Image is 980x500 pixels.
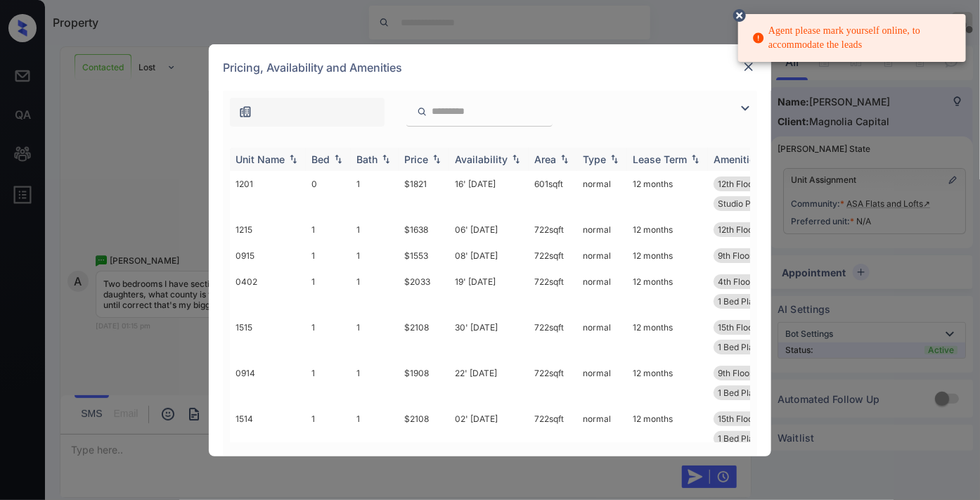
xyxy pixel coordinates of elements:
[399,314,449,360] td: $2108
[230,217,306,243] td: 1215
[627,360,708,406] td: 12 months
[306,406,351,451] td: 1
[577,171,627,217] td: normal
[688,154,702,164] img: sorting
[718,387,785,398] span: 1 Bed Platinum ...
[577,269,627,314] td: normal
[449,360,529,406] td: 22' [DATE]
[238,105,252,119] img: icon-zuma
[627,171,708,217] td: 12 months
[351,360,399,406] td: 1
[718,414,756,424] span: 15th Floor
[311,153,330,165] div: Bed
[399,217,449,243] td: $1638
[417,105,427,118] img: icon-zuma
[577,314,627,360] td: normal
[404,153,428,165] div: Price
[557,154,572,164] img: sorting
[534,153,556,165] div: Area
[351,269,399,314] td: 1
[529,406,577,451] td: 722 sqft
[742,60,756,74] img: close
[449,171,529,217] td: 16' [DATE]
[718,276,754,287] span: 4th Floor
[633,153,687,165] div: Lease Term
[627,217,708,243] td: 12 months
[455,153,508,165] div: Availability
[379,154,393,164] img: sorting
[529,314,577,360] td: 722 sqft
[351,171,399,217] td: 1
[718,296,785,307] span: 1 Bed Platinum ...
[306,171,351,217] td: 0
[399,171,449,217] td: $1821
[351,314,399,360] td: 1
[718,224,756,235] span: 12th Floor
[752,18,955,58] div: Agent please mark yourself online, to accommodate the leads
[577,406,627,451] td: normal
[286,154,300,164] img: sorting
[449,269,529,314] td: 19' [DATE]
[449,217,529,243] td: 06' [DATE]
[209,44,771,91] div: Pricing, Availability and Amenities
[627,243,708,269] td: 12 months
[356,153,378,165] div: Bath
[306,269,351,314] td: 1
[718,342,785,352] span: 1 Bed Platinum ...
[529,360,577,406] td: 722 sqft
[230,360,306,406] td: 0914
[529,217,577,243] td: 722 sqft
[230,406,306,451] td: 1514
[718,433,785,444] span: 1 Bed Platinum ...
[230,314,306,360] td: 1515
[449,243,529,269] td: 08' [DATE]
[430,154,444,164] img: sorting
[306,314,351,360] td: 1
[577,360,627,406] td: normal
[529,171,577,217] td: 601 sqft
[577,217,627,243] td: normal
[399,243,449,269] td: $1553
[627,406,708,451] td: 12 months
[509,154,523,164] img: sorting
[306,360,351,406] td: 1
[718,368,753,378] span: 9th Floor
[627,269,708,314] td: 12 months
[577,243,627,269] td: normal
[529,243,577,269] td: 722 sqft
[583,153,606,165] div: Type
[399,269,449,314] td: $2033
[718,322,756,333] span: 15th Floor
[627,314,708,360] td: 12 months
[230,269,306,314] td: 0402
[607,154,621,164] img: sorting
[230,243,306,269] td: 0915
[718,198,787,209] span: Studio Platinum...
[718,179,756,189] span: 12th Floor
[529,269,577,314] td: 722 sqft
[236,153,285,165] div: Unit Name
[718,250,753,261] span: 9th Floor
[399,360,449,406] td: $1908
[306,217,351,243] td: 1
[351,406,399,451] td: 1
[449,406,529,451] td: 02' [DATE]
[399,406,449,451] td: $2108
[351,243,399,269] td: 1
[331,154,345,164] img: sorting
[230,171,306,217] td: 1201
[351,217,399,243] td: 1
[306,243,351,269] td: 1
[714,153,761,165] div: Amenities
[737,100,754,117] img: icon-zuma
[449,314,529,360] td: 30' [DATE]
